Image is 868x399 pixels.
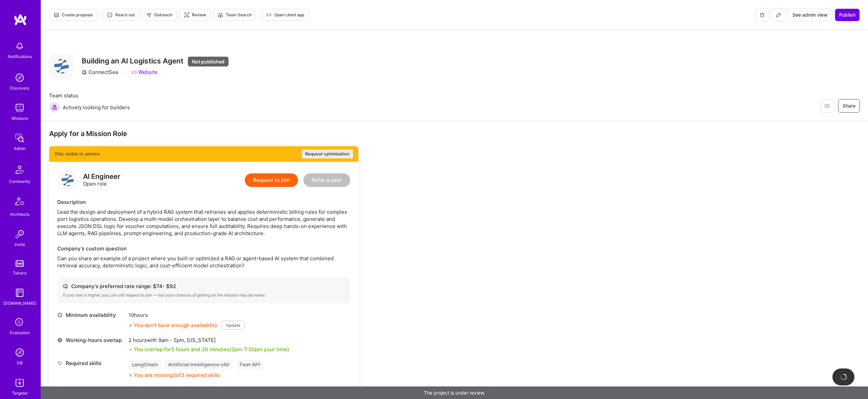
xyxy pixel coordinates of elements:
[165,360,233,369] div: Artificial Intelligence (AI)
[12,115,28,122] div: Missions
[57,338,62,343] i: icon World
[129,322,218,329] div: You don’t have enough availability
[83,173,120,180] div: AI Engineer
[57,245,350,252] div: Company’s custom question
[129,360,161,369] div: LangChain
[13,376,26,389] img: Skill Targeter
[57,198,350,206] div: Description
[63,292,345,298] div: If your rate is higher, you can still request to join — but your chances of getting on the missio...
[13,316,26,329] i: icon SelectionTeam
[13,286,26,300] img: guide book
[213,9,256,21] button: Team Search
[10,329,30,336] div: Evaluation
[49,146,358,162] div: Only visible to admins
[843,102,855,109] span: Share
[142,9,177,21] button: Outreach
[188,57,229,66] div: Not published
[222,321,245,330] button: Update
[16,260,24,267] img: tokens
[54,12,59,18] i: icon Proposal
[14,14,27,26] img: logo
[13,227,26,241] img: Invite
[245,173,298,187] button: Request to join
[132,69,158,76] a: Website
[57,208,350,237] div: Lead the design and deployment of a hybrid RAG system that retrieves and applies deterministic bi...
[49,54,74,78] img: Company Logo
[839,12,855,18] span: Publish
[49,9,97,21] button: Create proposal
[12,161,28,178] img: Community
[824,103,830,109] i: icon EyeClosed
[9,178,31,185] div: Community
[57,311,125,319] div: Minimum availability
[129,373,133,377] i: icon CloseOrange
[13,101,26,115] img: teamwork
[3,300,36,307] div: [DOMAIN_NAME]
[262,9,309,21] button: Open client app
[63,283,345,290] div: Company’s preferred rate range: $ 74 - $ 92
[303,173,350,187] button: Refer a peer
[82,57,229,66] h3: Building an AI Logistics Agent
[63,104,130,111] span: Actively looking for builders
[107,12,135,18] span: Reach out
[129,323,133,327] i: icon CloseOrange
[236,360,263,369] div: Fast API
[82,69,118,76] div: ConnectSea
[838,99,860,113] button: Share
[82,70,87,75] i: icon CompanyGray
[13,131,26,145] img: admin teamwork
[57,170,78,190] img: logo
[13,346,26,359] img: Admin Search
[129,311,245,319] div: 10 hours
[146,12,172,18] span: Outreach
[134,372,220,379] div: You are missing 3 of 3 required skills
[13,39,26,53] img: bell
[41,386,868,399] div: The project is under review.
[57,312,62,318] i: icon Clock
[49,102,60,113] img: Actively looking for builders
[83,173,120,187] div: Open role
[184,12,206,18] span: Review
[10,84,29,92] div: Discovery
[49,92,130,99] span: Team status
[14,145,26,152] div: Admin
[8,53,32,60] div: Notifications
[103,9,139,21] button: Reach out
[179,9,211,21] button: Review
[231,346,262,353] span: 2pm - 7:30pm
[12,194,28,211] img: Architects
[13,71,26,84] img: discovery
[57,360,125,367] div: Required skills
[134,346,289,353] div: You overlap for 5 hours and 30 minutes ( your time)
[129,347,133,351] i: icon Check
[792,12,828,18] span: See admin view
[218,12,252,18] span: Team Search
[17,359,23,366] div: DB
[157,337,187,343] span: 9am - 5pm ,
[15,241,25,248] div: Invite
[788,8,832,21] button: See admin view
[184,12,189,18] i: icon Targeter
[49,129,358,138] div: Apply for a Mission Role
[63,284,68,289] i: icon Cash
[54,12,93,18] span: Create proposal
[129,337,289,344] div: 2 hours with [US_STATE]
[266,12,304,18] span: Open client app
[12,389,28,397] div: Targeter
[839,372,848,382] img: loading
[302,150,353,158] button: Request optimization
[835,8,860,21] button: Publish
[57,255,350,269] p: Can you share an example of a project where you built or optimized a RAG or agent-based AI system...
[10,211,29,218] div: Architects
[57,361,62,366] i: icon Tag
[13,269,27,277] div: Tokens
[57,337,125,344] div: Working-hours overlap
